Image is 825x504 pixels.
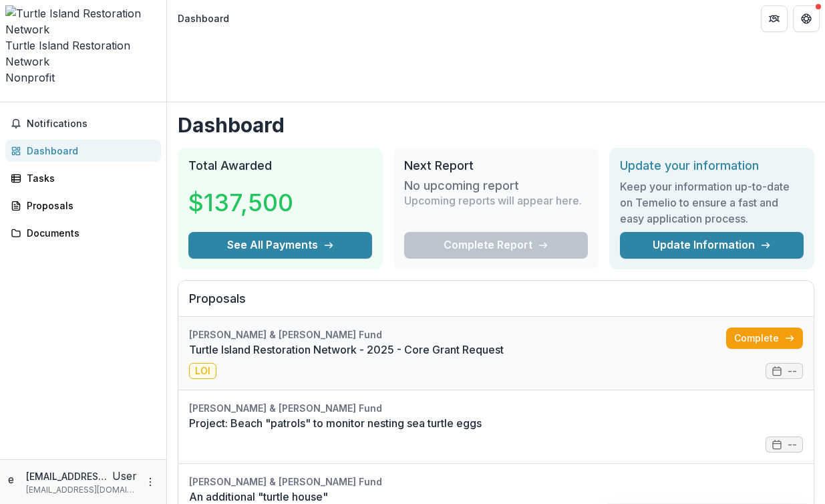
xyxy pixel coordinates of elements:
div: Tasks [27,171,150,185]
div: Proposals [27,199,150,213]
span: Nonprofit [5,71,55,84]
button: More [142,474,158,490]
a: Update Information [620,232,804,259]
a: Project: Beach "patrols" to monitor nesting sea turtle eggs [189,415,803,431]
span: Notifications [27,118,156,130]
a: Dashboard [5,140,161,162]
a: Tasks [5,167,161,189]
h3: $137,500 [188,184,293,221]
div: Turtle Island Restoration Network [5,37,161,70]
button: Partners [761,5,788,32]
nav: breadcrumb [172,9,234,28]
h2: Proposals [189,291,803,317]
p: User [112,468,137,484]
img: Turtle Island Restoration Network [5,5,161,37]
div: egast@seaturtles.org [8,471,21,487]
div: Dashboard [27,144,150,158]
h3: Keep your information up-to-date on Temelio to ensure a fast and easy application process. [620,178,804,227]
p: [EMAIL_ADDRESS][DOMAIN_NAME] [26,484,137,496]
div: Documents [27,226,150,240]
a: Complete [726,328,803,349]
a: Documents [5,222,161,244]
p: Upcoming reports will appear here. [404,193,582,209]
button: See All Payments [188,232,372,259]
h2: Update your information [620,158,804,173]
h2: Total Awarded [188,158,372,173]
h1: Dashboard [178,113,814,137]
h3: No upcoming report [404,178,519,193]
p: [EMAIL_ADDRESS][DOMAIN_NAME] [26,469,112,483]
button: Get Help [793,5,820,32]
div: Dashboard [178,11,229,25]
a: Turtle Island Restoration Network - 2025 - Core Grant Request [189,342,726,358]
button: Notifications [5,113,161,134]
a: Proposals [5,195,161,217]
h2: Next Report [404,158,588,173]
